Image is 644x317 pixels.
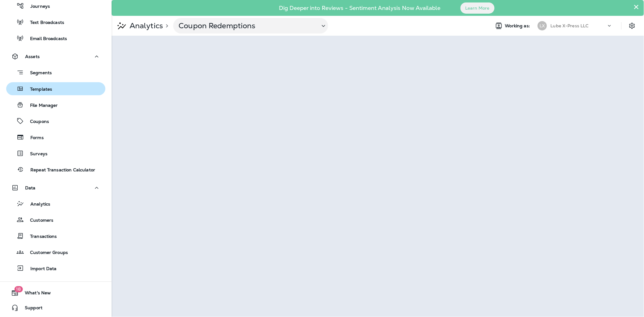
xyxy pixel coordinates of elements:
button: 18What's New [6,287,105,299]
button: Forms [6,131,105,144]
button: Learn More [461,2,495,14]
p: Text Broadcasts [24,20,64,26]
p: Journeys [24,4,50,10]
p: Surveys [24,151,47,157]
p: Lube X-Press LLC [551,23,589,28]
p: Analytics [24,202,50,207]
button: Text Broadcasts [6,16,105,29]
button: Segments [6,66,105,79]
p: Segments [24,70,52,76]
button: Templates [6,82,105,95]
button: Close [633,2,639,12]
p: File Manager [24,103,58,109]
button: Import Data [6,262,105,275]
p: Transactions [24,234,57,240]
span: 18 [14,286,23,292]
p: Assets [25,54,40,59]
button: Customer Groups [6,246,105,259]
button: Customers [6,213,105,226]
p: Forms [24,135,44,141]
p: Dig Deeper into Reviews - Sentiment Analysis Now Available [261,7,459,9]
p: Email Broadcasts [24,36,67,42]
p: Data [25,185,36,190]
p: Customers [24,218,53,224]
button: Repeat Transaction Calculator [6,163,105,176]
button: Email Broadcasts [6,32,105,45]
button: File Manager [6,98,105,111]
button: Support [6,302,105,314]
button: Assets [6,50,105,63]
span: Working as: [505,23,532,29]
span: What's New [19,291,51,298]
p: > [163,23,168,28]
p: Coupons [24,119,49,125]
p: Coupon Redemptions [179,21,315,30]
p: Customer Groups [24,250,68,256]
span: Support [19,306,42,313]
button: Coupons [6,115,105,128]
button: Data [6,182,105,194]
button: Transactions [6,229,105,242]
div: LX [538,21,547,30]
p: Repeat Transaction Calculator [24,167,95,173]
p: Templates [24,87,52,93]
button: Surveys [6,147,105,160]
p: Import Data [24,266,57,272]
p: Analytics [127,21,163,30]
button: Analytics [6,197,105,210]
button: Settings [627,20,638,31]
